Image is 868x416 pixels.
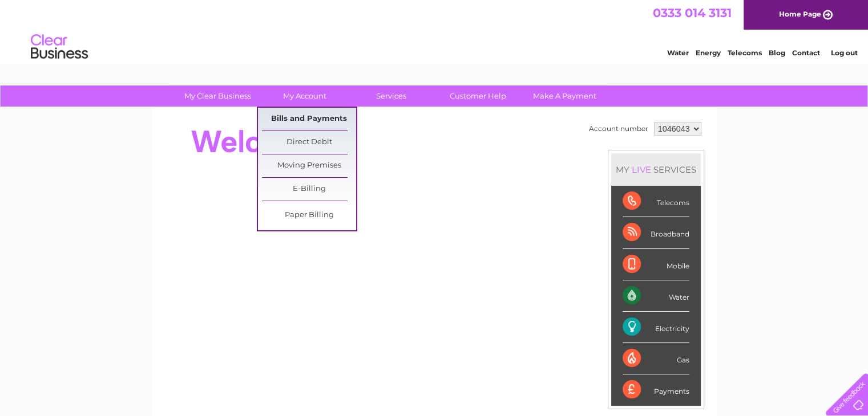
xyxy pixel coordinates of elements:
a: Energy [696,48,721,57]
div: Telecoms [623,186,689,217]
a: My Account [257,85,352,107]
div: Gas [623,343,689,374]
a: Services [344,85,438,107]
a: Customer Help [431,85,525,107]
div: MY SERVICES [611,153,701,186]
a: Make A Payment [518,85,612,107]
img: logo.png [30,30,88,64]
a: Moving Premises [262,154,356,177]
div: Mobile [623,249,689,280]
a: E-Billing [262,178,356,201]
a: Blog [769,48,785,57]
a: Direct Debit [262,131,356,154]
div: Electricity [623,312,689,343]
a: Contact [792,48,820,57]
a: Paper Billing [262,204,356,227]
td: Account number [586,119,651,138]
div: LIVE [629,164,653,175]
div: Water [623,280,689,312]
a: My Clear Business [171,85,265,107]
div: Clear Business is a trading name of Verastar Limited (registered in [GEOGRAPHIC_DATA] No. 3667643... [165,6,704,55]
a: Water [667,48,689,57]
a: 0333 014 3131 [653,6,732,20]
div: Broadband [623,217,689,248]
a: Telecoms [728,48,762,57]
a: Log out [830,48,857,57]
div: Payments [623,374,689,405]
a: Bills and Payments [262,108,356,130]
